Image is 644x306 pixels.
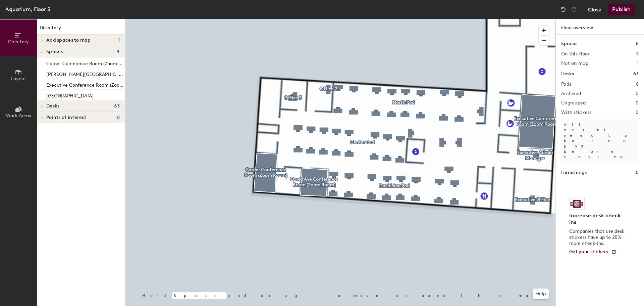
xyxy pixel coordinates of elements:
[569,198,585,210] img: Sticker logo
[533,289,549,299] button: Help
[636,169,639,176] h1: 0
[636,110,639,115] h2: 0
[114,103,120,109] span: 63
[561,70,574,78] h1: Desks
[569,249,616,255] a: Get your stickers
[608,4,635,15] button: Publish
[11,76,26,82] span: Layout
[561,119,639,162] p: All desks need to be in a pod before saving
[117,49,120,54] span: 4
[561,40,577,47] h1: Spaces
[561,110,592,115] h2: With stickers
[46,49,63,54] span: Spaces
[588,4,601,15] button: Close
[636,40,639,47] h1: 5
[560,6,567,13] img: Undo
[561,100,586,106] h2: Ungrouped
[8,39,29,45] span: Directory
[636,82,639,87] h2: 8
[636,51,639,57] h2: 4
[569,212,627,226] h4: Increase desk check-ins
[637,61,639,66] h2: 1
[561,51,590,57] h2: On this floor
[561,61,588,66] h2: Not on map
[561,82,571,87] h2: Pods
[46,115,86,120] span: Points of interest
[556,19,644,35] h1: Floor overview
[117,115,120,120] span: 8
[46,70,124,77] p: [PERSON_NAME][GEOGRAPHIC_DATA] (Zoom Room)
[636,91,639,96] h2: 0
[561,91,581,96] h2: Archived
[561,169,587,176] h1: Furnishings
[46,91,94,99] p: [GEOGRAPHIC_DATA]
[569,228,627,247] p: Companies that use desk stickers have up to 25% more check-ins.
[37,24,125,35] h1: Directory
[46,80,124,88] p: Executive Conference Room (Zoom Room)
[46,59,124,67] p: Corner Conference Room (Zoom Room)
[569,249,608,255] span: Get your stickers
[6,113,31,119] span: Work Areas
[5,5,50,13] div: Aquarium, Floor 3
[46,38,91,43] span: Add spaces to map
[571,6,577,13] img: Redo
[636,100,639,106] h2: 0
[46,103,59,109] span: Desks
[633,70,639,78] h1: 63
[118,38,120,43] span: 1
